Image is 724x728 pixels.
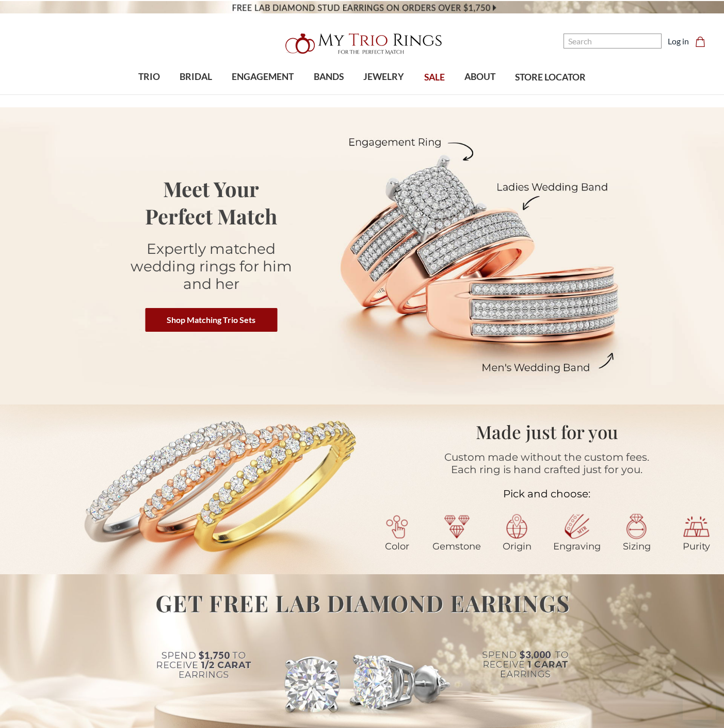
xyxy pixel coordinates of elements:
span: ENGAGEMENT [232,70,294,84]
a: BANDS [304,60,353,94]
a: ENGAGEMENT [222,60,303,94]
img: My Trio Rings [280,27,445,60]
span: Pick and choose: [503,487,590,499]
iframe: Button to launch messaging window [683,687,716,720]
span: Engraving [553,540,601,552]
span: BANDS [314,70,344,84]
span: Purity [683,540,710,552]
span: Origin [503,540,532,552]
button: submenu toggle [191,94,201,95]
span: SALE [424,71,445,84]
span: ABOUT [464,70,495,84]
h1: Made just for you [405,418,688,446]
h1: Custom made without the custom fees. Each ring is hand crafted just for you. [369,450,723,475]
button: submenu toggle [475,94,485,95]
span: Gemstone [432,540,481,552]
button: submenu toggle [258,94,268,95]
a: SALE [414,61,454,94]
span: Color [385,540,409,552]
button: submenu toggle [379,94,389,95]
a: STORE LOCATOR [505,61,596,94]
a: JEWELRY [353,60,414,94]
span: JEWELRY [363,70,404,84]
a: TRIO [128,60,170,94]
a: Cart with 0 items [695,35,712,47]
a: Log in [668,35,689,47]
a: BRIDAL [170,60,222,94]
span: STORE LOCATOR [515,71,586,84]
input: Search [564,34,662,48]
button: submenu toggle [324,94,334,95]
span: TRIO [138,70,160,84]
svg: cart.cart_preview [695,37,705,47]
a: ABOUT [455,60,505,94]
a: Shop Matching Trio Sets [145,308,277,332]
button: submenu toggle [144,94,154,95]
a: My Trio Rings [210,27,514,60]
span: Sizing [623,540,651,552]
span: BRIDAL [180,70,212,84]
